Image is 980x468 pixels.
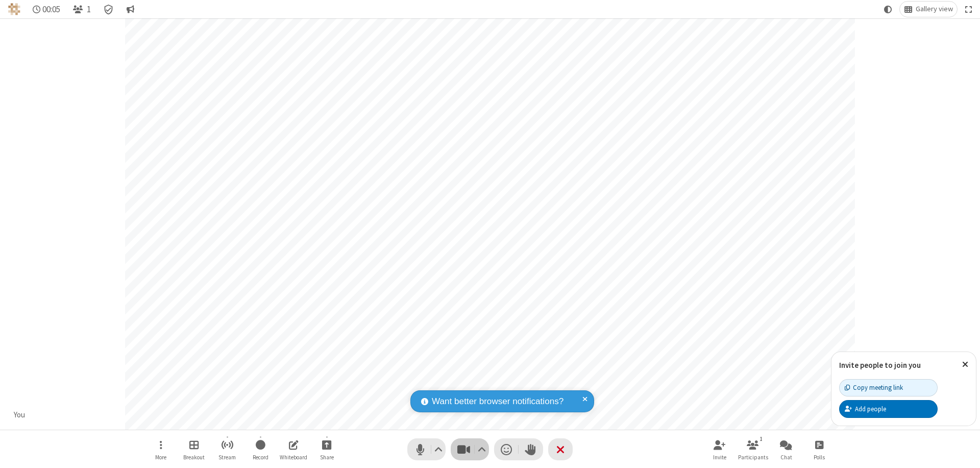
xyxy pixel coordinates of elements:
[280,454,307,460] span: Whiteboard
[839,360,921,370] label: Invite people to join you
[68,2,95,17] button: Open participant list
[245,435,276,464] button: Start recording
[42,5,60,14] span: 00:05
[704,435,735,464] button: Invite participants (⌘+Shift+I)
[155,454,166,460] span: More
[253,454,268,460] span: Record
[954,352,976,377] button: Close popover
[99,2,118,17] div: Meeting details Encryption enabled
[212,435,242,464] button: Start streaming
[122,2,138,17] button: Conversation
[804,435,835,464] button: Open poll
[87,5,91,14] span: 1
[320,454,334,460] span: Share
[548,438,573,460] button: End or leave meeting
[278,435,309,464] button: Open shared whiteboard
[218,454,236,460] span: Stream
[738,435,768,464] button: Open participant list
[961,2,976,17] button: Fullscreen
[8,3,20,15] img: QA Selenium DO NOT DELETE OR CHANGE
[311,435,342,464] button: Start sharing
[494,438,519,460] button: Send a reaction
[432,438,446,460] button: Audio settings
[10,409,29,421] div: You
[451,438,489,460] button: Stop video (⌘+Shift+V)
[407,438,446,460] button: Mute (⌘+Shift+A)
[145,435,176,464] button: Open menu
[839,379,938,396] button: Copy meeting link
[900,2,957,17] button: Change layout
[839,400,938,417] button: Add people
[713,454,726,460] span: Invite
[475,438,489,460] button: Video setting
[814,454,825,460] span: Polls
[880,2,896,17] button: Using system theme
[757,434,766,443] div: 1
[780,454,792,460] span: Chat
[738,454,768,460] span: Participants
[179,435,209,464] button: Manage Breakout Rooms
[29,2,65,17] div: Timer
[916,5,953,13] span: Gallery view
[183,454,205,460] span: Breakout
[432,395,563,408] span: Want better browser notifications?
[845,383,903,392] div: Copy meeting link
[771,435,801,464] button: Open chat
[519,438,543,460] button: Raise hand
